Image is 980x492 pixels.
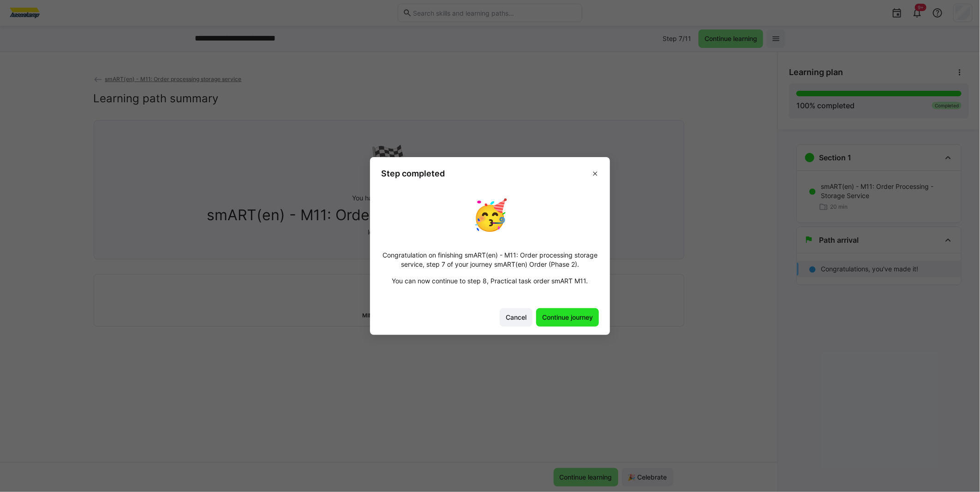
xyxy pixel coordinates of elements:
[381,168,445,179] h3: Step completed
[504,313,528,322] span: Cancel
[541,313,594,322] span: Continue journey
[381,251,599,269] p: Congratulation on finishing smART(en) - M11: Order processing storage service, step 7 of your jou...
[392,276,588,286] p: You can now continue to step 8, Practical task order smART M11.
[536,308,599,327] button: Continue journey
[500,308,532,327] button: Cancel
[472,193,508,235] p: 🥳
